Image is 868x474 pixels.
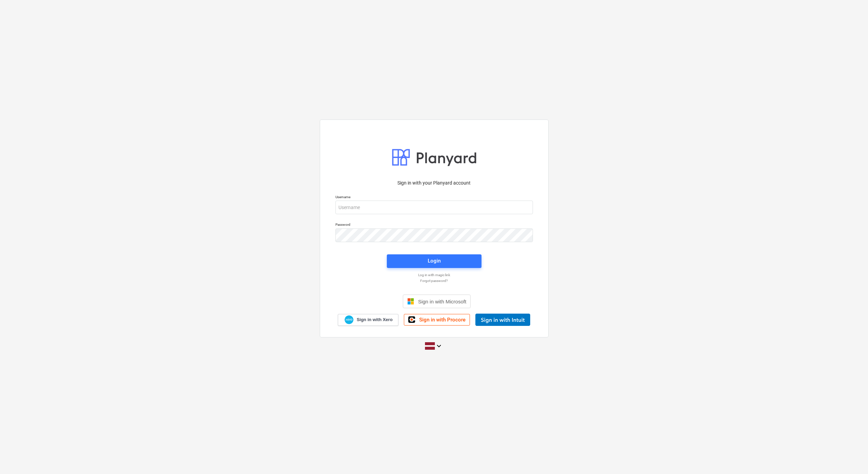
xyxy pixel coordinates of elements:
p: Username [335,195,533,201]
a: Forgot password? [332,279,536,283]
img: Microsoft logo [407,298,414,305]
p: Password [335,222,533,228]
input: Username [335,201,533,214]
i: keyboard_arrow_down [435,342,443,350]
button: Login [387,254,482,268]
a: Sign in with Xero [338,314,398,326]
img: Xero logo [345,315,353,325]
a: Log in with magic link [332,273,536,277]
a: Sign in with Procore [404,314,470,326]
span: Sign in with Procore [419,317,465,323]
p: Sign in with your Planyard account [335,179,533,187]
div: Login [428,256,441,265]
span: Sign in with Microsoft [418,299,467,304]
span: Sign in with Xero [357,317,392,323]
